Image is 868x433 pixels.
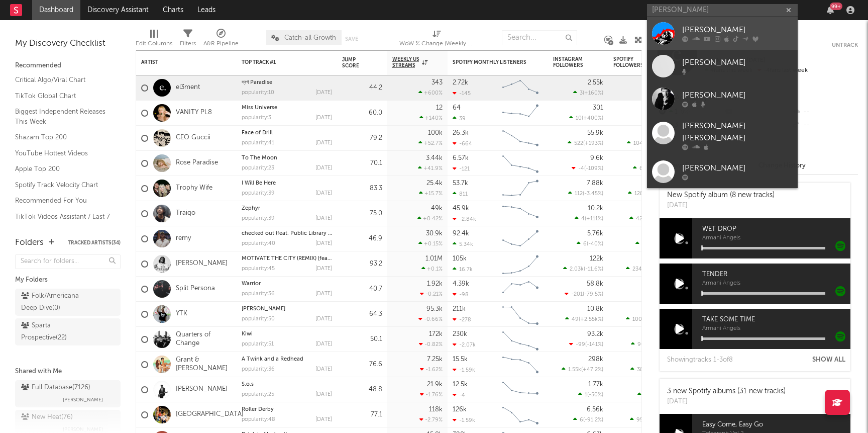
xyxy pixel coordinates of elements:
[176,159,218,167] a: Rose Paradise
[420,291,443,297] div: -0.21 %
[242,105,332,111] div: Miss Universe
[315,291,332,297] div: [DATE]
[15,211,111,232] a: TikTok Videos Assistant / Last 7 Days - Top
[569,115,603,121] div: ( )
[812,357,845,363] button: Show All
[284,35,336,41] span: Catch-all Growth
[242,115,271,121] div: popularity: 3
[702,281,850,287] span: Armani Angels
[242,357,332,362] div: A Twink and a Redhead
[702,314,850,326] span: TAKE SOME TIME
[342,258,382,270] div: 93.2
[647,82,798,115] a: [PERSON_NAME]
[629,215,664,222] div: ( )
[15,132,111,143] a: Shazam Top 200
[15,148,111,159] a: YouTube Hottest Videos
[15,60,121,72] div: Recommended
[429,331,443,337] div: 172k
[21,320,92,344] div: Sparta Prospective ( 22 )
[425,255,443,262] div: 1.01M
[315,417,332,422] div: [DATE]
[632,317,642,322] span: 100
[633,165,664,171] div: ( )
[21,411,73,423] div: New Heat ( 76 )
[587,342,602,348] span: -141 %
[436,105,443,111] div: 12
[453,381,468,388] div: 12.5k
[588,356,603,363] div: 298k
[242,165,274,171] div: popularity: 23
[242,382,254,387] a: S.o.s
[431,79,443,86] div: 343
[569,341,603,348] div: ( )
[553,56,588,68] div: Instagram Followers
[417,215,443,222] div: +0.42 %
[570,267,584,272] span: 2.03k
[419,115,443,121] div: +140 %
[575,215,603,222] div: ( )
[453,216,476,222] div: -2.84k
[242,331,253,337] a: Kiwi
[498,75,543,101] svg: Chart title
[176,285,215,293] a: Split Persona
[242,155,277,161] a: To The Moon
[584,91,602,96] span: +160 %
[682,120,793,144] div: [PERSON_NAME] [PERSON_NAME]
[830,3,842,10] div: 99 +
[315,392,332,397] div: [DATE]
[453,79,468,86] div: 2.72k
[667,397,786,407] div: [DATE]
[634,191,643,197] span: 128
[242,181,332,186] div: I Will Be Here
[342,283,382,295] div: 40.7
[587,230,603,237] div: 5.76k
[498,402,543,427] svg: Chart title
[242,80,272,85] a: স্বর্গ Paradise
[176,385,228,394] a: [PERSON_NAME]
[453,130,469,136] div: 26.3k
[242,341,274,347] div: popularity: 51
[342,333,382,345] div: 50.1
[242,130,273,136] a: Face of Drill
[242,231,356,236] a: checked out (feat. Public Library Commute)
[631,341,664,348] div: ( )
[315,165,332,171] div: [DATE]
[180,25,196,54] div: Filters
[315,341,332,347] div: [DATE]
[647,4,798,17] input: Search for artists
[791,106,858,119] div: --
[667,354,733,366] div: Showing track s 1- 3 of 8
[584,191,602,197] span: -3.45 %
[498,251,543,277] svg: Chart title
[573,416,603,423] div: ( )
[176,184,212,193] a: Trophy Wife
[176,310,187,318] a: YTK
[242,130,332,136] div: Face of Drill
[141,59,216,65] div: Artist
[242,256,332,262] div: MOTIVATE THE CITY (REMIX) [feat. Montana 700 & Zillionaire Doe]
[421,266,443,272] div: +0.1 %
[587,180,603,187] div: 7.88k
[453,255,467,262] div: 105k
[419,341,443,348] div: -0.82 %
[242,357,303,362] a: A Twink and a Redhead
[585,392,587,398] span: 1
[15,163,111,175] a: Apple Top 200
[418,90,443,96] div: +600 %
[242,281,261,287] a: Warrior
[176,83,200,92] a: el3ment
[498,277,543,302] svg: Chart title
[580,91,583,96] span: 3
[453,341,476,348] div: -2.07k
[15,237,44,249] div: Folders
[630,416,664,423] div: ( )
[242,206,332,211] div: Zephyr
[573,90,603,96] div: ( )
[832,40,858,50] button: Untrack
[429,406,443,413] div: 118k
[574,141,583,146] span: 522
[626,266,664,272] div: ( )
[242,90,274,96] div: popularity: 10
[585,141,602,146] span: +193 %
[242,266,275,272] div: popularity: 45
